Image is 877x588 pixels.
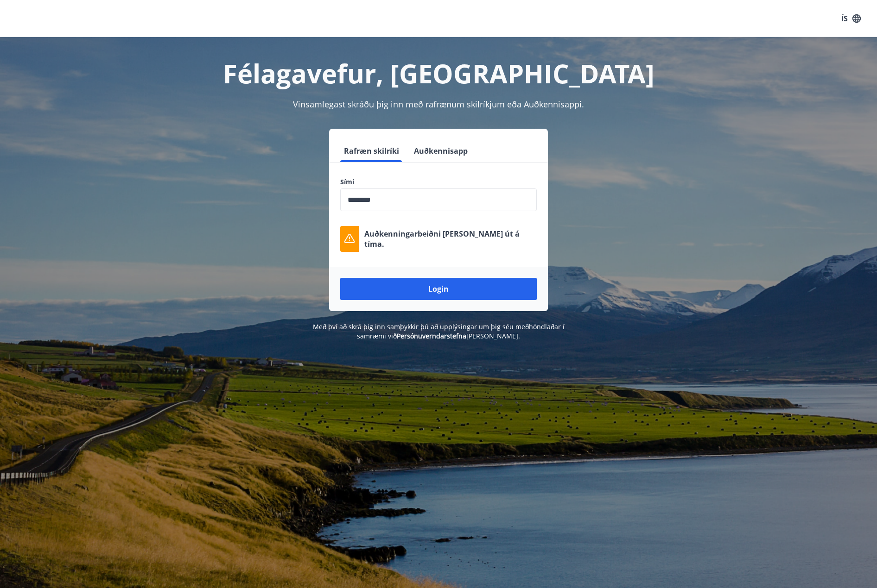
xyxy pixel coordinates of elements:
[340,278,537,300] button: Login
[340,177,537,187] label: Sími
[313,322,565,340] span: Með því að skrá þig inn samþykkir þú að upplýsingar um þig séu meðhöndlaðar í samræmi við [PERSON...
[364,229,537,249] p: Auðkenningarbeiðni [PERSON_NAME] út á tíma.
[410,140,471,162] button: Auðkennisapp
[397,332,466,340] a: Persónuverndarstefna
[340,140,403,162] button: Rafræn skilríki
[116,56,761,91] h1: Félagavefur, [GEOGRAPHIC_DATA]
[293,99,584,110] span: Vinsamlegast skráðu þig inn með rafrænum skilríkjum eða Auðkennisappi.
[836,10,866,27] button: ÍS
